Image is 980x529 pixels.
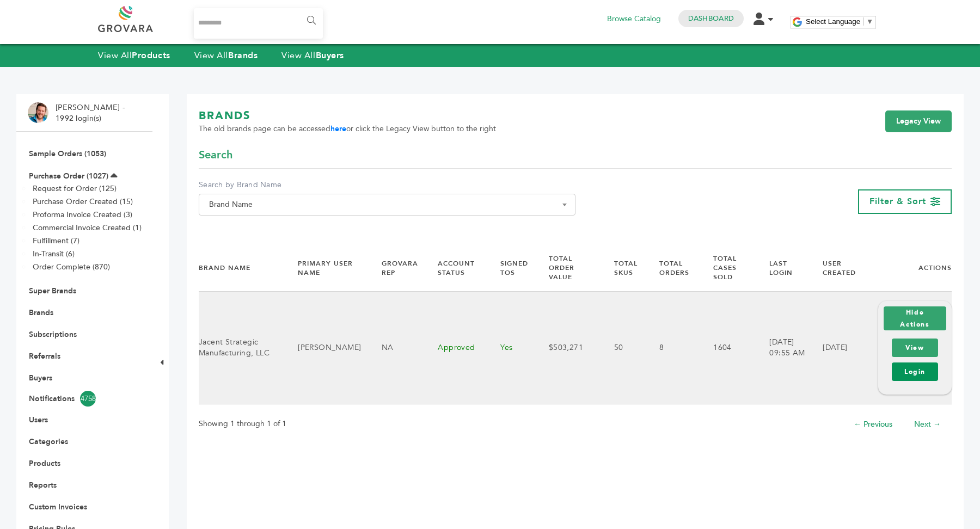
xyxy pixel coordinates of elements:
span: Select Language [806,17,860,26]
span: Brand Name [199,194,575,216]
td: Approved [424,291,487,404]
a: Dashboard [688,14,734,23]
th: Total Cases Sold [700,245,756,291]
a: Request for Order (125) [33,183,117,194]
a: View AllBrands [194,50,258,61]
input: Search... [194,8,323,39]
a: Buyers [29,373,52,383]
td: [DATE] 09:55 AM [756,291,809,404]
th: Primary User Name [284,245,367,291]
h1: BRANDS [199,108,496,124]
a: Sample Orders (1053) [29,149,106,159]
a: Proforma Invoice Created (3) [33,210,132,220]
td: $503,271 [535,291,601,404]
a: Browse Catalog [607,13,661,25]
a: Next → [914,419,941,429]
td: 8 [646,291,700,404]
label: Search by Brand Name [199,180,575,190]
td: 50 [601,291,646,404]
th: Total SKUs [601,245,646,291]
span: The old brands page can be accessed or click the Legacy View button to the right [199,124,496,134]
td: 1604 [700,291,756,404]
td: [PERSON_NAME] [284,291,367,404]
a: Login [892,362,938,381]
button: Hide Actions [884,306,946,330]
a: Subscriptions [29,329,77,340]
strong: Buyers [316,50,344,61]
a: Referrals [29,351,60,361]
th: Total Order Value [535,245,601,291]
strong: Products [132,50,170,61]
span: ​ [863,17,863,26]
td: Yes [487,291,535,404]
a: Custom Invoices [29,502,87,512]
th: Total Orders [646,245,700,291]
a: View AllBuyers [281,50,344,61]
a: Purchase Order Created (15) [33,196,133,207]
a: here [330,124,346,134]
th: User Created [809,245,865,291]
th: Grovara Rep [368,245,425,291]
a: Purchase Order (1027) [29,171,108,181]
a: View [892,339,938,357]
span: ▼ [866,17,873,26]
a: Commercial Invoice Created (1) [33,223,142,233]
a: Brands [29,307,53,318]
a: Select Language​ [806,17,873,26]
a: Fulfillment (7) [33,236,79,246]
span: Brand Name [205,197,569,212]
a: Categories [29,436,68,447]
th: Last Login [756,245,809,291]
td: Jacent Strategic Manufacturing, LLC [199,291,284,404]
th: Account Status [424,245,487,291]
th: Signed TOS [487,245,535,291]
a: View AllProducts [98,50,170,61]
td: NA [368,291,425,404]
span: 4758 [80,391,96,407]
a: Notifications4758 [29,391,140,407]
th: Brand Name [199,245,284,291]
span: Search [199,147,232,163]
a: Legacy View [885,110,952,132]
a: In-Transit (6) [33,249,75,259]
p: Showing 1 through 1 of 1 [199,417,286,430]
a: Super Brands [29,286,76,296]
th: Actions [865,245,952,291]
li: [PERSON_NAME] - 1992 login(s) [56,102,127,124]
a: Products [29,458,60,469]
a: Order Complete (870) [33,262,110,272]
strong: Brands [228,50,258,61]
a: Users [29,415,48,425]
td: [DATE] [809,291,865,404]
span: Filter & Sort [869,195,926,207]
a: Reports [29,480,57,490]
a: ← Previous [854,419,892,429]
